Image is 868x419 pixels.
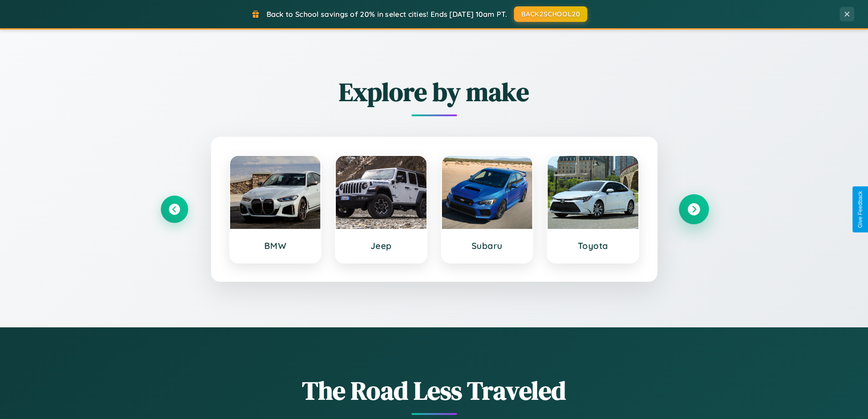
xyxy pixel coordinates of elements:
[161,74,708,109] h2: Explore by make
[557,240,629,251] h3: Toyota
[267,10,507,19] span: Back to School savings of 20% in select cities! Ends [DATE] 10am PT.
[514,6,587,22] button: BACK2SCHOOL20
[239,240,312,251] h3: BMW
[161,373,708,408] h1: The Road Less Traveled
[345,240,417,251] h3: Jeep
[857,191,863,228] div: Give Feedback
[451,240,524,251] h3: Subaru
